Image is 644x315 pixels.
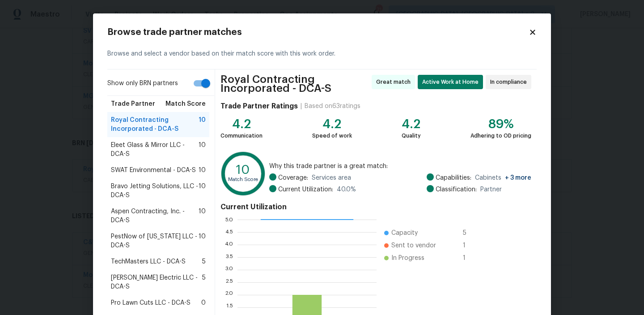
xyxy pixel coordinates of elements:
span: Partner [480,185,502,194]
span: Eleet Glass & Mirror LLC - DCA-S [111,141,199,159]
span: 10 [199,232,206,250]
span: 40.0 % [337,185,356,194]
span: Capacity [391,229,418,237]
div: 4.2 [220,120,263,129]
div: Adhering to OD pricing [470,131,531,140]
span: Why this trade partner is a great match: [269,162,531,171]
span: Capabilities: [436,173,471,182]
text: 1.5 [226,305,233,310]
span: Services area [312,173,351,182]
span: Coverage: [278,173,308,182]
div: Based on 63 ratings [305,102,360,111]
span: Royal Contracting Incorporated - DCA-S [111,116,199,134]
span: 10 [199,116,206,134]
text: 10 [236,164,250,176]
text: 5.0 [225,217,233,222]
div: | [298,102,305,111]
span: In compliance [490,78,530,86]
text: 3.0 [225,267,233,272]
span: + 3 more [505,175,531,181]
span: Classification: [436,185,477,194]
h4: Trade Partner Ratings [220,102,298,111]
span: Great match [376,78,414,86]
span: TechMasters LLC - DCA-S [111,257,186,266]
div: Quality [402,131,421,140]
div: 4.2 [312,120,352,129]
span: Pro Lawn Cuts LLC - DCA-S [111,298,191,307]
span: Royal Contracting Incorporated - DCA-S [220,75,369,93]
span: In Progress [391,254,424,263]
span: 10 [199,141,206,159]
span: 10 [199,182,206,200]
h4: Current Utilization [220,203,531,211]
text: 2.5 [225,280,233,285]
text: 2.0 [225,292,233,298]
span: PestNow of [US_STATE] LLC - DCA-S [111,232,199,250]
span: Sent to vendor [391,241,436,250]
span: 10 [199,207,206,225]
span: 1 [463,241,477,250]
span: 0 [201,298,206,307]
span: Show only BRN partners [107,79,178,88]
h2: Browse trade partner matches [107,28,529,37]
text: Match Score [228,177,258,182]
span: SWAT Environmental - DCA-S [111,166,196,175]
span: Current Utilization: [278,185,333,194]
span: Active Work at Home [422,78,482,86]
span: Bravo Jetting Solutions, LLC - DCA-S [111,182,199,200]
text: 3.5 [225,255,233,260]
div: Communication [220,131,263,140]
span: 1 [463,254,477,263]
div: Speed of work [312,131,352,140]
div: 89% [470,120,531,129]
div: 4.2 [402,120,421,129]
span: [PERSON_NAME] Electric LLC - DCA-S [111,273,202,291]
span: Trade Partner [111,99,155,108]
span: 10 [199,166,206,175]
text: 4.0 [225,242,233,247]
span: 5 [202,257,206,266]
span: Aspen Contracting, Inc. - DCA-S [111,207,199,225]
span: Cabinets [475,173,531,182]
span: 5 [463,229,477,237]
div: Browse and select a vendor based on their match score with this work order. [107,39,537,69]
span: 5 [202,273,206,291]
text: 4.5 [225,229,233,235]
span: Match Score [165,99,206,108]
